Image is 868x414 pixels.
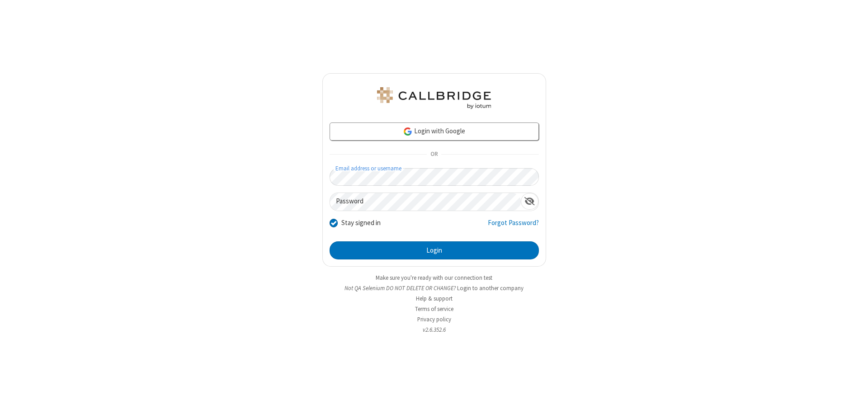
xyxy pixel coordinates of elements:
a: Login with Google [330,122,539,141]
input: Password [330,193,521,211]
button: Login [330,241,539,259]
label: Stay signed in [341,218,381,228]
a: Help & support [416,295,453,302]
a: Terms of service [415,305,453,313]
a: Forgot Password? [488,218,539,235]
img: QA Selenium DO NOT DELETE OR CHANGE [375,87,493,109]
input: Email address or username [330,168,539,186]
li: v2.6.352.6 [322,325,546,334]
button: Login to another company [457,284,524,292]
a: Make sure you're ready with our connection test [376,274,492,282]
a: Privacy policy [417,315,451,323]
li: Not QA Selenium DO NOT DELETE OR CHANGE? [322,284,546,292]
img: google-icon.png [403,127,413,136]
span: OR [427,148,441,161]
div: Show password [521,193,538,210]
